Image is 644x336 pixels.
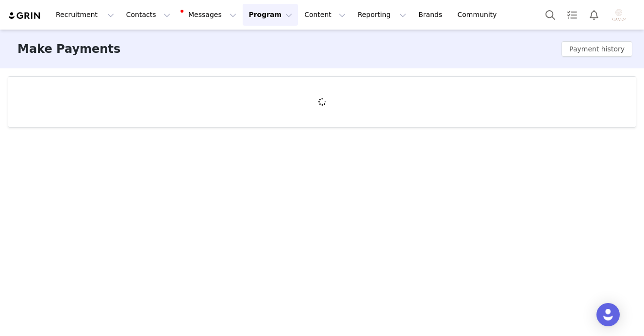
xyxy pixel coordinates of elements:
a: Brands [413,4,451,26]
button: Contacts [120,4,176,26]
a: Community [452,4,507,26]
button: Reporting [352,4,412,26]
div: Open Intercom Messenger [596,303,620,326]
button: Content [298,4,351,26]
button: Profile [605,7,636,23]
button: Search [540,4,561,26]
button: Program [243,4,298,26]
h3: Make Payments [17,40,120,58]
button: Recruitment [50,4,120,26]
button: Payment history [561,41,632,57]
img: c1339561-2281-496c-90c0-52fef8d894c9.png [611,7,627,23]
a: Tasks [561,4,583,26]
img: grin logo [8,11,42,20]
button: Messages [177,4,242,26]
button: Notifications [583,4,605,26]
